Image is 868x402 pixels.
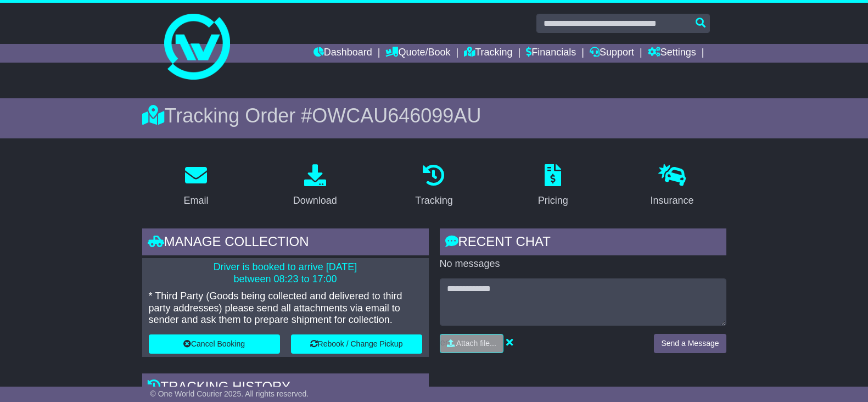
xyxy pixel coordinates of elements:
[313,44,372,63] a: Dashboard
[293,193,337,208] div: Download
[464,44,512,63] a: Tracking
[408,160,460,212] a: Tracking
[538,193,568,208] div: Pricing
[440,258,726,270] p: No messages
[149,291,422,326] p: * Third Party (Goods being collected and delivered to third party addresses) please send all atta...
[648,44,696,63] a: Settings
[142,228,429,258] div: Manage collection
[440,228,726,258] div: RECENT CHAT
[385,44,450,63] a: Quote/Book
[415,193,452,208] div: Tracking
[176,160,215,212] a: Email
[526,44,576,63] a: Financials
[286,160,344,212] a: Download
[312,104,481,127] span: OWCAU646099AU
[651,193,694,208] div: Insurance
[531,160,575,212] a: Pricing
[149,261,422,285] p: Driver is booked to arrive [DATE] between 08:23 to 17:00
[149,334,280,354] button: Cancel Booking
[590,44,634,63] a: Support
[150,389,309,398] span: © One World Courier 2025. All rights reserved.
[183,193,208,208] div: Email
[654,334,726,353] button: Send a Message
[142,104,726,127] div: Tracking Order #
[291,334,422,354] button: Rebook / Change Pickup
[643,160,701,212] a: Insurance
